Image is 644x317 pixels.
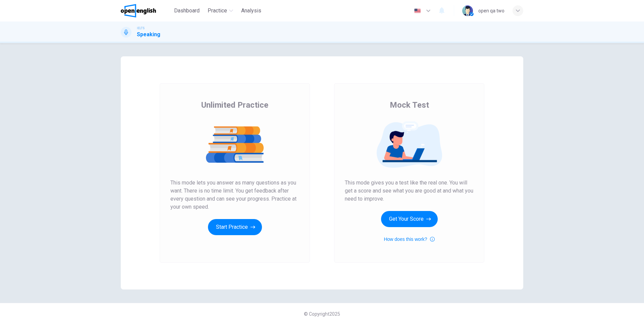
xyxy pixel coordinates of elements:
span: Analysis [241,7,261,15]
span: Unlimited Practice [201,100,268,110]
img: OpenEnglish logo [121,4,156,17]
span: Mock Test [390,100,429,110]
span: Dashboard [174,7,200,15]
button: Start Practice [208,219,262,235]
span: This mode lets you answer as many questions as you want. There is no time limit. You get feedback... [170,179,299,211]
button: Get Your Score [381,211,438,227]
span: IELTS [137,26,145,31]
span: Practice [208,7,227,15]
a: OpenEnglish logo [121,4,171,17]
div: open qa two [478,7,504,15]
button: Dashboard [171,5,202,17]
img: en [413,8,422,13]
span: © Copyright 2025 [304,311,340,317]
h1: Speaking [137,31,160,39]
span: This mode gives you a test like the real one. You will get a score and see what you are good at a... [345,179,474,203]
button: Analysis [238,5,264,17]
button: How does this work? [384,235,434,243]
button: Practice [205,5,236,17]
img: Profile picture [462,5,473,16]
